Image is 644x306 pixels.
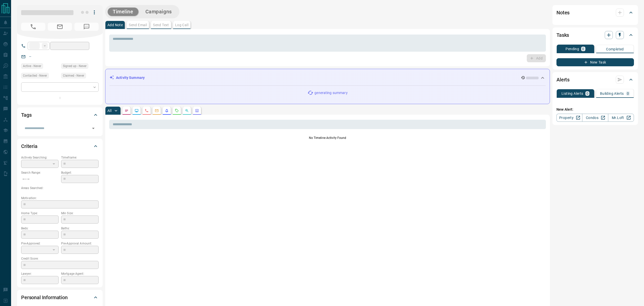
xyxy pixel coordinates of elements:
div: Alerts [556,74,634,86]
p: Completed [606,47,624,51]
a: Property [556,114,582,122]
p: -- - -- [21,175,59,183]
button: New Task [556,58,634,66]
p: Pending [566,47,579,51]
p: Credit Score: [21,256,99,261]
div: Notes [556,7,634,19]
p: Pre-Approved: [21,241,59,246]
p: Home Type: [21,211,59,216]
a: Condos [582,114,608,122]
span: Contacted - Never [23,73,47,78]
button: Open [90,125,97,132]
svg: Listing Alerts [165,109,169,113]
h2: Tasks [556,31,569,39]
span: Active - Never [23,64,41,69]
p: 0 [627,92,629,95]
a: -- [29,54,31,58]
span: No Email [48,23,72,31]
p: Baths: [61,226,99,231]
svg: Calls [145,109,149,113]
p: 0 [586,92,588,95]
p: generating summary [314,90,347,96]
svg: Requests [175,109,179,113]
svg: Opportunities [185,109,189,113]
span: Claimed - Never [63,73,84,78]
p: Areas Searched: [21,186,99,190]
h2: Personal Information [21,293,68,301]
div: Tasks [556,29,634,41]
p: No Timeline Activity Found [109,136,546,140]
p: Add Note [107,23,123,27]
h2: Tags [21,111,31,119]
h2: Criteria [21,142,37,150]
svg: Notes [125,109,129,113]
span: No Number [21,23,45,31]
div: Personal Information [21,291,99,303]
p: Motivation: [21,196,99,200]
p: Beds: [21,226,59,231]
button: Campaigns [140,8,177,16]
p: Timeframe: [61,155,99,160]
p: Mortgage Agent: [61,271,99,276]
div: Tags [21,109,99,121]
p: Listing Alerts [561,92,583,95]
p: All [107,109,111,112]
p: Budget: [61,170,99,175]
div: Criteria [21,140,99,152]
h2: Alerts [556,76,570,84]
p: Search Range: [21,170,59,175]
p: Lawyer: [21,271,59,276]
a: Mr.Loft [608,114,634,122]
span: Signed up - Never [63,64,87,69]
p: Min Size: [61,211,99,216]
p: Actively Searching: [21,155,59,160]
svg: Lead Browsing Activity [135,109,139,113]
p: New Alert: [556,107,634,112]
div: Activity Summary [109,73,546,82]
span: No Number [74,23,99,31]
p: 0 [582,47,584,51]
p: Activity Summary [116,75,145,80]
button: Timeline [108,8,138,16]
svg: Agent Actions [195,109,199,113]
h2: Notes [556,9,570,17]
p: Building Alerts [600,92,624,95]
svg: Emails [155,109,159,113]
p: Pre-Approval Amount: [61,241,99,246]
